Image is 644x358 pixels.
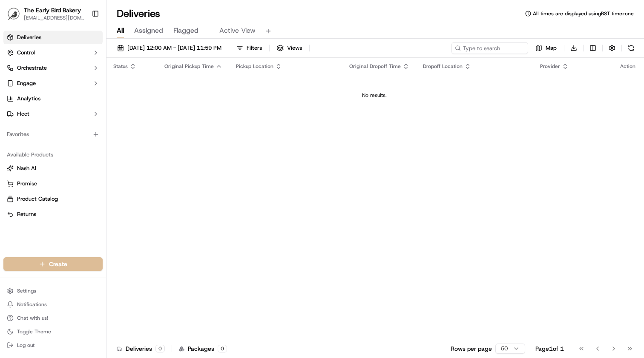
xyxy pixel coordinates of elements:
[17,287,36,294] span: Settings
[3,207,103,221] button: Returns
[3,107,103,121] button: Fleet
[3,192,103,206] button: Product Catalog
[3,298,103,310] button: Notifications
[532,42,561,54] button: Map
[17,342,34,349] span: Log out
[24,6,81,14] button: The Early Bird Bakery
[218,345,227,352] div: 0
[3,177,103,190] button: Promise
[173,26,198,36] span: Flagged
[17,301,47,308] span: Notifications
[3,46,103,60] button: Control
[287,44,302,52] span: Views
[17,64,47,72] span: Orchestrate
[17,34,41,41] span: Deliveries
[7,7,20,20] img: The Early Bird Bakery
[535,344,564,353] div: Page 1 of 1
[3,31,103,44] a: Deliveries
[540,63,560,70] span: Provider
[7,180,99,188] a: Promise
[3,148,103,162] div: Available Products
[3,339,103,351] button: Log out
[17,165,36,172] span: Nash AI
[451,344,492,353] p: Rows per page
[17,315,48,321] span: Chat with us!
[117,26,124,36] span: All
[219,26,256,36] span: Active View
[7,210,99,218] a: Returns
[3,3,88,24] button: The Early Bird BakeryThe Early Bird Bakery[EMAIL_ADDRESS][DOMAIN_NAME]
[620,63,635,70] div: Action
[3,61,103,75] button: Orchestrate
[110,92,639,99] div: No results.
[17,95,40,102] span: Analytics
[247,44,262,52] span: Filters
[17,195,58,203] span: Product Catalog
[164,63,214,70] span: Original Pickup Time
[546,44,557,52] span: Map
[3,128,103,141] div: Favorites
[3,326,103,338] button: Toggle Theme
[3,77,103,90] button: Engage
[17,110,29,118] span: Fleet
[625,42,637,54] button: Refresh
[117,344,165,353] div: Deliveries
[423,63,463,70] span: Dropoff Location
[3,162,103,175] button: Nash AI
[3,92,103,105] a: Analytics
[349,63,401,70] span: Original Dropoff Time
[17,49,35,57] span: Control
[451,42,528,54] input: Type to search
[117,7,160,20] h1: Deliveries
[233,42,266,54] button: Filters
[236,63,273,70] span: Pickup Location
[49,260,67,268] span: Create
[24,14,85,21] button: [EMAIL_ADDRESS][DOMAIN_NAME]
[3,285,103,297] button: Settings
[179,344,227,353] div: Packages
[134,26,163,36] span: Assigned
[113,42,225,54] button: [DATE] 12:00 AM - [DATE] 11:59 PM
[273,42,306,54] button: Views
[3,312,103,324] button: Chat with us!
[17,210,36,218] span: Returns
[7,195,99,203] a: Product Catalog
[155,345,165,352] div: 0
[17,328,51,335] span: Toggle Theme
[7,165,99,172] a: Nash AI
[113,63,128,70] span: Status
[17,80,36,87] span: Engage
[17,180,37,188] span: Promise
[3,257,103,271] button: Create
[127,44,221,52] span: [DATE] 12:00 AM - [DATE] 11:59 PM
[533,10,634,17] span: All times are displayed using BST timezone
